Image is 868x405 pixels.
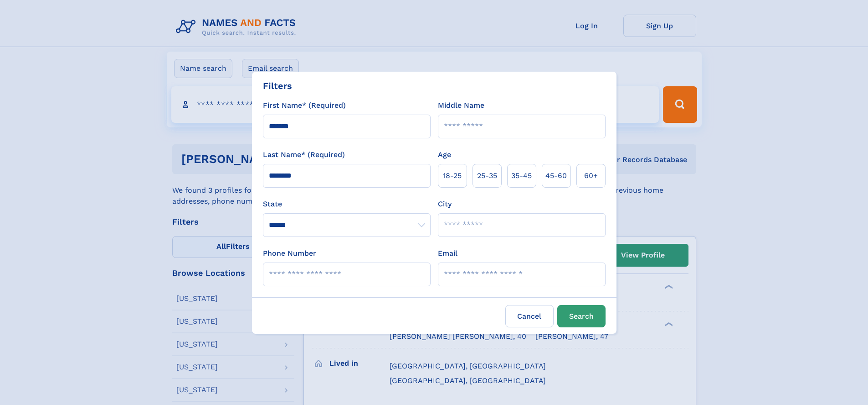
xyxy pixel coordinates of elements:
[443,170,462,181] span: 18‑25
[511,170,532,181] span: 35‑45
[263,248,316,259] label: Phone Number
[438,248,457,259] label: Email
[584,170,598,181] span: 60+
[557,305,606,327] button: Search
[477,170,497,181] span: 25‑35
[263,79,292,93] div: Filters
[438,100,484,111] label: Middle Name
[438,149,451,160] label: Age
[263,149,345,160] label: Last Name* (Required)
[263,100,346,111] label: First Name* (Required)
[545,170,567,181] span: 45‑60
[505,305,554,327] label: Cancel
[438,199,452,210] label: City
[263,199,431,210] label: State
